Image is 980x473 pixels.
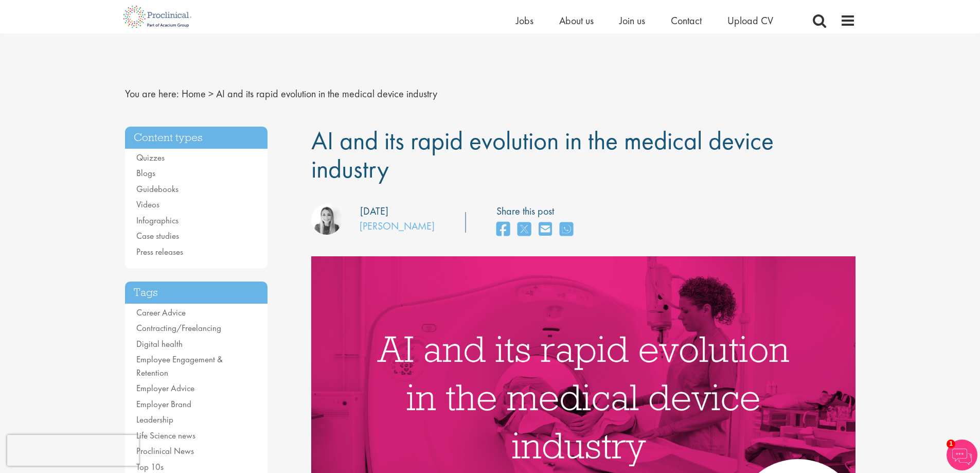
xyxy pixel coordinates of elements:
a: share on whats app [560,219,573,241]
a: Digital health [136,338,183,349]
a: Employer Advice [136,382,194,394]
a: Leadership [136,414,173,425]
a: share on twitter [518,219,531,241]
span: AI and its rapid evolution in the medical device industry [216,87,437,100]
a: Blogs [136,167,155,179]
a: Top 10s [136,461,164,472]
a: Infographics [136,215,179,226]
a: Contact [671,14,702,27]
a: Quizzes [136,152,165,163]
a: Guidebooks [136,183,179,195]
img: Hannah Burke [311,204,342,235]
a: About us [559,14,594,27]
a: share on email [539,219,552,241]
span: > [208,87,213,100]
a: Career Advice [136,307,186,318]
a: Upload CV [727,14,773,27]
a: Proclinical News [136,445,194,457]
a: Case studies [136,230,179,241]
a: Videos [136,199,159,210]
a: Join us [619,14,645,27]
span: You are here: [125,87,179,100]
a: Employer Brand [136,398,191,410]
a: breadcrumb link [182,87,206,100]
a: Press releases [136,246,183,257]
iframe: reCAPTCHA [7,435,139,466]
span: 1 [947,440,955,448]
a: share on facebook [496,219,510,241]
a: Contracting/Freelancing [136,322,221,334]
label: Share this post [496,204,578,219]
a: Jobs [516,14,533,27]
a: [PERSON_NAME] [360,219,435,233]
a: Life Science news [136,430,195,441]
div: [DATE] [360,204,388,219]
h3: Tags [125,282,268,304]
h3: Content types [125,127,268,149]
img: Chatbot [947,440,977,470]
a: Employee Engagement & Retention [136,354,223,378]
span: AI and its rapid evolution in the medical device industry [311,124,774,185]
